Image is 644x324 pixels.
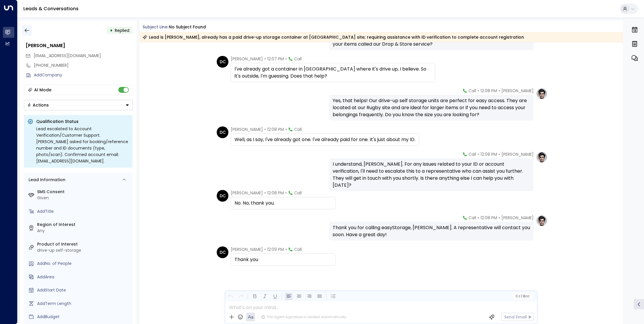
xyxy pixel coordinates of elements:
div: DC [217,190,228,202]
span: Call [468,151,476,157]
div: AI Mode [34,87,51,93]
span: • [285,56,287,62]
span: 12:08 PM [267,190,284,196]
div: Lead escalated to Account Verification/Customer Support. [PERSON_NAME] asked for booking/referenc... [36,126,129,164]
span: Call [468,215,476,221]
span: 12:08 PM [267,126,284,132]
span: • [499,88,500,94]
div: [PHONE_NUMBER] [34,62,133,68]
div: DC [217,246,228,258]
div: No. No, thank you. [235,200,332,207]
div: AddTitle [37,208,130,215]
span: Replied [115,28,129,33]
span: • [499,215,500,221]
span: [EMAIL_ADDRESS][DOMAIN_NAME] [34,53,101,59]
span: [PERSON_NAME] [231,126,263,132]
span: Subject Line: [143,24,168,30]
span: [PERSON_NAME] [231,190,263,196]
div: Button group with a nested menu [24,100,133,110]
span: • [264,56,266,62]
div: No subject found [169,24,206,30]
div: DC [217,56,228,68]
span: 12:07 PM [267,56,284,62]
span: • [264,190,266,196]
div: Any [37,228,130,234]
span: Call [294,190,302,196]
img: profile-logo.png [536,215,548,227]
div: Given [37,195,130,201]
button: Actions [24,100,133,110]
span: • [264,126,266,132]
div: AddBudget [37,314,130,320]
span: 12:08 PM [480,151,497,157]
span: • [499,151,500,157]
label: SMS Consent [37,189,130,195]
span: 12:08 PM [480,88,497,94]
div: Thank you [235,256,332,263]
div: Lead is [PERSON_NAME], already has a paid drive-up storage container at [GEOGRAPHIC_DATA] site; r... [143,34,524,40]
button: Redo [237,293,244,300]
div: [PERSON_NAME] [26,42,133,49]
div: I understand, [PERSON_NAME]. For any issues related to your ID or account verification, I'll need... [333,161,530,189]
span: • [285,246,287,252]
span: • [285,190,287,196]
span: | [521,294,522,298]
span: 12:08 PM [480,215,497,221]
img: profile-logo.png [536,88,548,100]
span: [PERSON_NAME] [231,246,263,252]
span: • [478,215,479,221]
span: 12:09 PM [267,246,284,252]
span: Cc Bcc [515,294,530,298]
span: • [264,246,266,252]
img: profile-logo.png [536,151,548,163]
span: Dave62SAM@yahoo.co.uk [34,53,101,59]
p: Qualification Status [36,119,129,124]
div: AddCompany [34,72,133,78]
span: [PERSON_NAME] [501,215,534,221]
span: [PERSON_NAME] [501,151,534,157]
div: DC [217,126,228,138]
div: drive-up self-storage [37,247,130,253]
div: Actions [27,102,49,108]
div: The agent signature is added automatically [261,314,346,320]
div: AddTerm Length [37,301,130,307]
div: I've already got a container in [GEOGRAPHIC_DATA] where it's drive up, I believe. So it's outside... [235,66,431,80]
span: Call [468,88,476,94]
div: • [110,25,113,36]
span: • [478,88,479,94]
span: Call [294,126,302,132]
span: • [478,151,479,157]
label: Region of Interest [37,222,130,228]
span: Call [294,56,302,62]
div: Lead Information [27,177,65,183]
div: AddNo. of People [37,260,130,267]
a: Leads & Conversations [23,5,79,12]
label: Product of Interest [37,241,130,247]
span: [PERSON_NAME] [231,56,263,62]
div: AddStart Date [37,287,130,293]
span: [PERSON_NAME] [501,88,534,94]
span: Call [294,246,302,252]
div: Well, as I say, I've already got one. I've already paid for one. It's just about my ID. [235,136,415,143]
button: Cc|Bcc [513,294,532,299]
span: • [285,126,287,132]
button: Undo [227,293,234,300]
div: Yes, that helps! Our drive-up self storage units are perfect for easy access. They are located at... [333,97,530,118]
div: Thank you for calling easyStorage, [PERSON_NAME]. A representative will contact you soon. Have a ... [333,224,530,238]
div: AddArea [37,274,130,280]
